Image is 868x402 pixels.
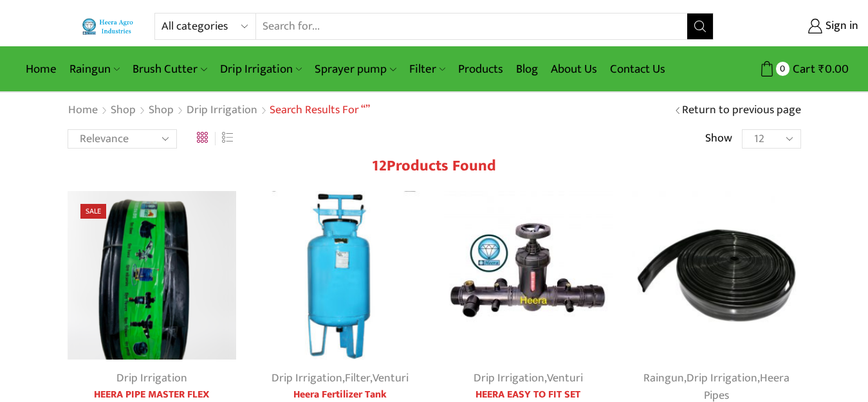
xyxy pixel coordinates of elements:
[790,60,815,78] span: Cart
[474,369,544,388] a: Drip Irrigation
[682,102,801,119] a: Return to previous page
[68,102,370,119] nav: Breadcrumb
[705,131,732,147] span: Show
[272,369,342,388] a: Drip Irrigation
[148,102,174,119] a: Shop
[544,54,604,84] a: About Us
[822,18,858,35] span: Sign in
[214,54,308,84] a: Drip Irrigation
[68,102,98,119] a: Home
[452,54,510,84] a: Products
[80,204,106,219] span: Sale
[444,370,613,387] div: ,
[604,54,672,84] a: Contact Us
[270,104,370,118] h1: Search results for “”
[510,54,544,84] a: Blog
[256,14,687,39] input: Search for...
[444,191,613,360] img: Heera Easy To Fit Set
[403,54,452,84] a: Filter
[19,54,63,84] a: Home
[345,369,370,388] a: Filter
[818,59,849,79] bdi: 0.00
[726,57,849,81] a: 0 Cart ₹0.00
[387,153,496,179] span: Products found
[126,54,213,84] a: Brush Cutter
[186,102,258,119] a: Drip Irrigation
[255,370,425,387] div: , ,
[373,369,409,388] a: Venturi
[255,191,425,360] img: Heera Fertilizer Tank
[687,369,757,388] a: Drip Irrigation
[818,59,825,79] span: ₹
[776,62,790,75] span: 0
[547,369,583,388] a: Venturi
[632,191,801,360] img: Heera Flex Pipe
[687,14,713,39] button: Search button
[372,153,387,179] span: 12
[116,369,187,388] a: Drip Irrigation
[308,54,402,84] a: Sprayer pump
[110,102,136,119] a: Shop
[733,15,858,38] a: Sign in
[63,54,126,84] a: Raingun
[643,369,684,388] a: Raingun
[68,191,237,360] img: Heera Gold Krushi Pipe Black
[68,129,177,149] select: Shop order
